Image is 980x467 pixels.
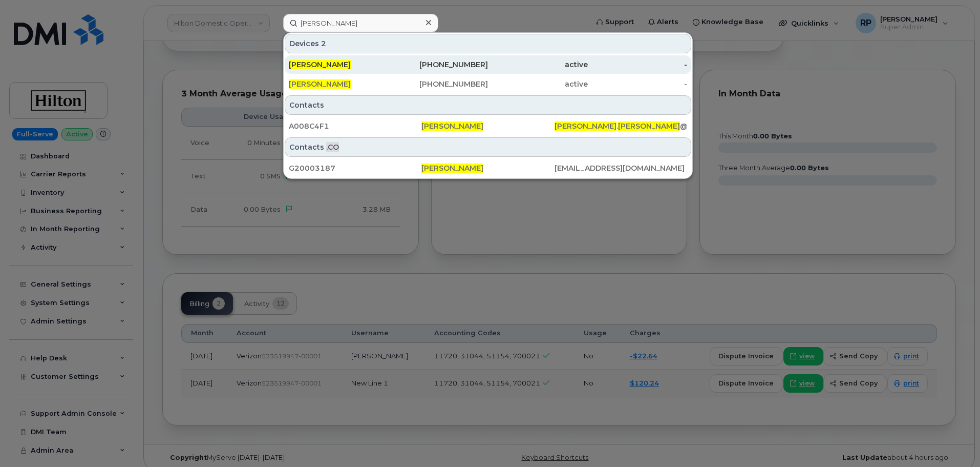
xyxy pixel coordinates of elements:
[289,60,351,69] span: [PERSON_NAME]
[421,121,483,131] span: [PERSON_NAME]
[618,121,680,131] span: [PERSON_NAME]
[285,34,691,53] div: Devices
[588,59,688,70] div: -
[389,59,488,70] div: [PHONE_NUMBER]
[389,79,488,89] div: [PHONE_NUMBER]
[321,38,326,49] span: 2
[285,159,691,177] a: G20003187[PERSON_NAME][EMAIL_ADDRESS][DOMAIN_NAME]
[488,59,588,70] div: active
[289,163,421,173] div: G20003187
[285,55,691,74] a: [PERSON_NAME][PHONE_NUMBER]active-
[588,79,688,89] div: -
[555,121,616,131] span: [PERSON_NAME]
[488,79,588,89] div: active
[326,142,339,152] span: .CO
[289,79,351,89] span: [PERSON_NAME]
[283,14,438,32] input: Find something...
[935,422,972,459] iframe: Messenger Launcher
[289,121,421,131] div: A008C4F1
[555,163,687,173] div: [EMAIL_ADDRESS][DOMAIN_NAME]
[285,75,691,93] a: [PERSON_NAME][PHONE_NUMBER]active-
[285,117,691,135] a: A008C4F1[PERSON_NAME][PERSON_NAME].[PERSON_NAME]@[DOMAIN_NAME]
[285,95,691,115] div: Contacts
[421,164,483,173] span: [PERSON_NAME]
[555,121,687,131] div: . @[DOMAIN_NAME]
[285,137,691,157] div: Contacts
